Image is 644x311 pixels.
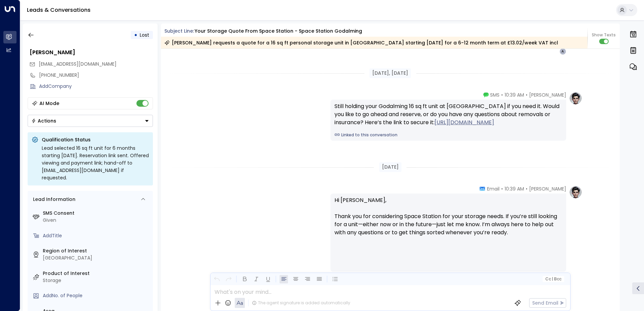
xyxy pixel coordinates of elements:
div: [DATE] [379,162,401,172]
div: The agent signature is added automatically [252,300,350,306]
span: • [526,92,527,98]
span: 10:39 AM [505,92,524,98]
label: SMS Consent [43,210,150,217]
div: Storage [43,277,150,284]
div: [DATE], [DATE] [369,68,411,78]
span: [EMAIL_ADDRESS][DOMAIN_NAME] [39,61,117,67]
div: Lead selected 16 sq ft unit for 6 months starting [DATE]. Reservation link sent. Offered viewing ... [42,144,149,181]
div: [GEOGRAPHIC_DATA] [43,254,150,262]
button: Actions [28,115,153,127]
div: AI Mode [39,100,59,107]
span: adelinabivol87@gmail.com [39,61,117,68]
span: 10:39 AM [505,185,524,192]
div: A [559,48,566,55]
label: Product of Interest [43,270,150,277]
div: Actions [31,118,56,124]
div: Lead Information [31,196,75,203]
span: Subject Line: [164,28,194,34]
a: Linked to this conversation [334,132,562,138]
span: Lost [140,32,149,38]
span: • [501,185,503,192]
div: Button group with a nested menu [28,115,153,127]
label: Region of Interest [43,247,150,254]
div: AddTitle [43,232,150,239]
div: [PHONE_NUMBER] [39,72,153,79]
a: Leads & Conversations [27,6,91,14]
div: AddCompany [39,83,153,90]
p: Hi [PERSON_NAME], Thank you for considering Space Station for your storage needs. If you’re still... [334,196,562,245]
img: profile-logo.png [569,185,582,199]
div: Given [43,217,150,224]
span: | [552,277,553,281]
span: [PERSON_NAME] [529,92,566,98]
span: [PERSON_NAME] [529,185,566,192]
div: AddNo. of People [43,292,150,299]
button: Redo [224,275,233,283]
div: [PERSON_NAME] [30,48,153,57]
span: SMS [490,92,500,98]
span: Cc Bcc [545,277,561,281]
span: Email [487,185,500,192]
button: Undo [213,275,221,283]
div: • [134,29,137,41]
div: Your storage quote from Space Station - Space Station Godalming [195,28,362,35]
span: • [501,92,503,98]
button: Cc|Bcc [542,276,564,282]
div: Still holding your Godalming 16 sq ft unit at [GEOGRAPHIC_DATA] if you need it. Would you like to... [334,102,562,127]
div: [PERSON_NAME] requests a quote for a 16 sq ft personal storage unit in [GEOGRAPHIC_DATA] starting... [164,39,558,46]
span: • [526,185,527,192]
img: profile-logo.png [569,92,582,105]
span: Show Texts [592,32,616,38]
p: Qualification Status [42,136,149,143]
a: [URL][DOMAIN_NAME] [434,118,494,127]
